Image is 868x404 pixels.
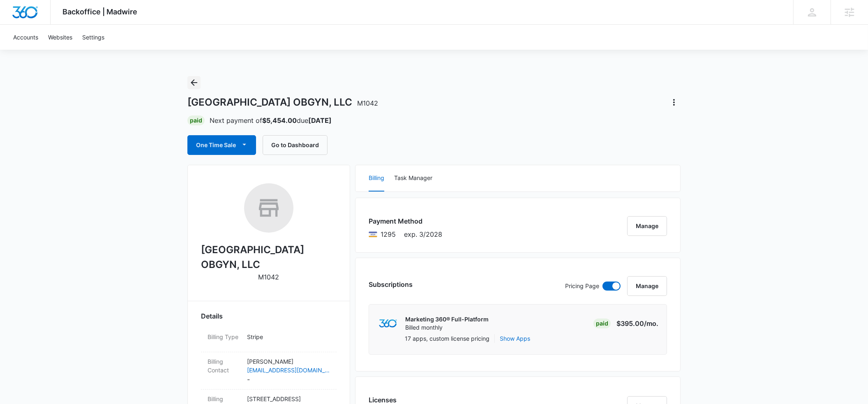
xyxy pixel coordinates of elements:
[201,328,337,352] div: Billing TypeStripe
[201,311,223,321] span: Details
[381,229,396,239] span: Visa ending with
[667,96,681,109] button: Actions
[201,352,337,390] div: Billing Contact[PERSON_NAME][EMAIL_ADDRESS][DOMAIN_NAME]-
[208,332,240,341] dt: Billing Type
[616,319,658,328] p: $395.00
[187,115,205,125] div: Paid
[404,229,442,239] span: exp. 3/2028
[308,116,332,125] strong: [DATE]
[369,279,413,289] h3: Subscriptions
[405,315,489,323] p: Marketing 360® Full-Platform
[565,282,599,291] p: Pricing Page
[405,334,489,343] p: 17 apps, custom license pricing
[247,366,330,374] a: [EMAIL_ADDRESS][DOMAIN_NAME]
[405,323,489,332] p: Billed monthly
[63,7,138,16] span: Backoffice | Madwire
[208,357,240,374] dt: Billing Contact
[627,276,667,296] button: Manage
[187,135,256,155] button: One Time Sale
[627,216,667,236] button: Manage
[369,216,442,226] h3: Payment Method
[644,319,658,328] span: /mo.
[187,96,378,109] h1: [GEOGRAPHIC_DATA] OBGYN, LLC
[8,25,43,50] a: Accounts
[43,25,77,50] a: Websites
[357,99,378,107] span: M1042
[77,25,109,50] a: Settings
[201,242,337,272] h2: [GEOGRAPHIC_DATA] OBGYN, LLC
[210,115,332,125] p: Next payment of due
[262,116,297,125] strong: $5,454.00
[187,76,201,89] button: Back
[247,332,330,341] p: Stripe
[263,135,328,155] button: Go to Dashboard
[593,319,611,328] div: Paid
[379,319,397,328] img: marketing360Logo
[394,165,432,192] button: Task Manager
[369,165,384,192] button: Billing
[247,357,330,384] dd: -
[247,357,330,366] p: [PERSON_NAME]
[259,272,279,282] p: M1042
[500,334,530,343] button: Show Apps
